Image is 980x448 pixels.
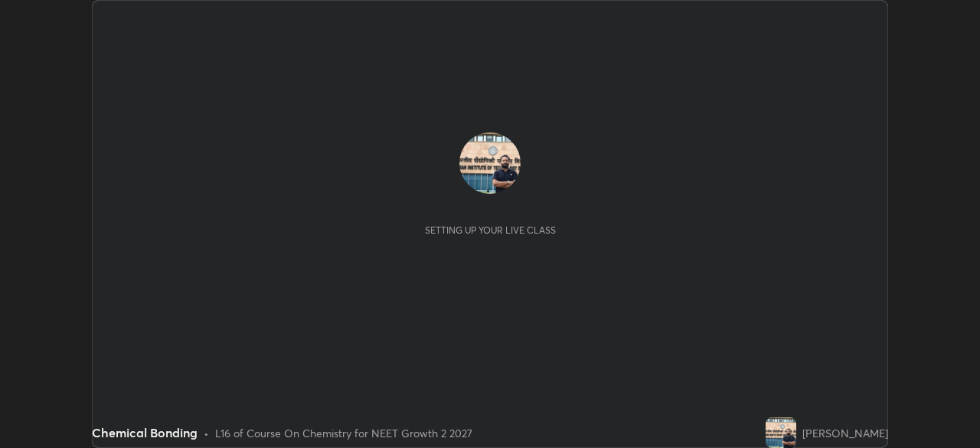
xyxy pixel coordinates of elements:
[459,132,521,194] img: 52c50036a11c4c1abd50e1ac304482e7.jpg
[766,417,796,448] img: 52c50036a11c4c1abd50e1ac304482e7.jpg
[215,425,472,441] div: L16 of Course On Chemistry for NEET Growth 2 2027
[425,224,556,236] div: Setting up your live class
[92,423,198,442] div: Chemical Bonding
[204,425,209,441] div: •
[802,425,888,441] div: [PERSON_NAME]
